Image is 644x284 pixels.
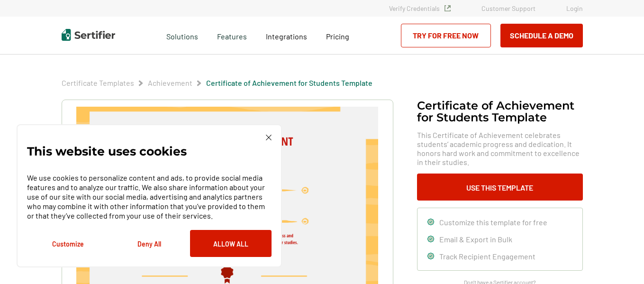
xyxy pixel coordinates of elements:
div: Breadcrumb [62,78,372,88]
span: Features [217,29,247,41]
p: We use cookies to personalize content and ads, to provide social media features and to analyze ou... [27,173,272,220]
button: Use This Template [417,174,583,201]
span: Customize this template for free [439,218,547,227]
img: Sertifier | Digital Credentialing Platform [62,29,115,41]
a: Verify Credentials [389,4,451,12]
h1: Certificate of Achievement for Students Template [417,100,583,123]
a: Integrations [266,29,307,41]
button: Customize [27,230,109,257]
button: Schedule a Demo [500,24,583,47]
a: Certificate Templates [62,78,134,87]
span: Certificate Templates [62,78,134,88]
span: This Certificate of Achievement celebrates students’ academic progress and dedication. It honors ... [417,130,583,166]
button: Allow All [190,230,272,257]
img: Cookie Popup Close [266,135,272,140]
a: Try for Free Now [401,24,491,47]
span: Pricing [326,32,349,41]
span: Solutions [166,29,198,41]
span: Achievement [148,78,192,88]
span: Integrations [266,32,307,41]
a: Login [566,4,583,12]
p: This website uses cookies [27,147,187,156]
a: Customer Support [481,4,535,12]
iframe: Chat Widget [597,238,644,284]
button: Deny All [109,230,190,257]
a: Certificate of Achievement for Students Template [206,78,372,87]
a: Pricing [326,29,349,41]
span: Track Recipient Engagement [439,252,535,261]
span: Certificate of Achievement for Students Template [206,78,372,88]
a: Achievement [148,78,192,87]
span: Email & Export in Bulk [439,235,512,244]
img: Verified [444,5,451,11]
